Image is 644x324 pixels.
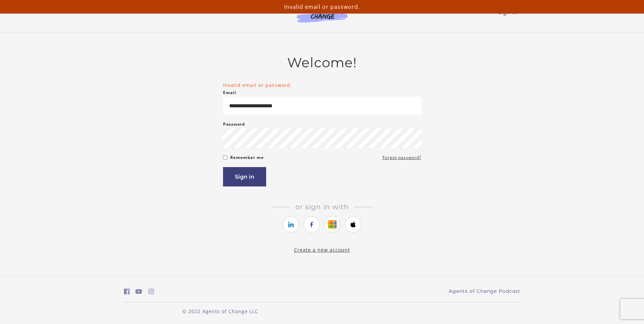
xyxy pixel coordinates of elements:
li: Invalid email or password. [223,82,421,89]
img: Agents of Change Logo [290,7,355,22]
a: https://www.instagram.com/agentsofchangeprep/ (Open in a new window) [148,287,154,296]
a: https://www.youtube.com/c/AgentsofChangeTestPrepbyMeaganMitchell (Open in a new window) [135,287,142,296]
button: Sign in [223,167,266,186]
span: Or sign in with [290,203,354,211]
h2: Welcome! [223,55,421,71]
a: Create a new account [294,247,350,253]
p: © 2022 Agents of Change LLC [124,308,317,315]
a: https://courses.thinkific.com/users/auth/apple?ss%5Breferral%5D=&ss%5Buser_return_to%5D=&ss%5Bvis... [345,216,361,233]
a: https://courses.thinkific.com/users/auth/facebook?ss%5Breferral%5D=&ss%5Buser_return_to%5D=&ss%5B... [303,216,320,233]
a: Forgot password? [383,154,421,162]
a: https://courses.thinkific.com/users/auth/google?ss%5Breferral%5D=&ss%5Buser_return_to%5D=&ss%5Bvi... [324,216,341,233]
label: Email [223,89,236,97]
i: https://www.youtube.com/c/AgentsofChangeTestPrepbyMeaganMitchell (Open in a new window) [135,288,142,295]
a: https://www.facebook.com/groups/aswbtestprep (Open in a new window) [124,287,130,296]
label: Remember me [230,154,264,162]
i: https://www.instagram.com/agentsofchangeprep/ (Open in a new window) [148,288,154,295]
i: https://www.facebook.com/groups/aswbtestprep (Open in a new window) [124,288,130,295]
label: Password [223,120,245,128]
a: https://courses.thinkific.com/users/auth/linkedin?ss%5Breferral%5D=&ss%5Buser_return_to%5D=&ss%5B... [283,216,299,233]
a: Agents of Change Podcast [449,288,520,295]
p: Invalid email or password. [3,3,641,11]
